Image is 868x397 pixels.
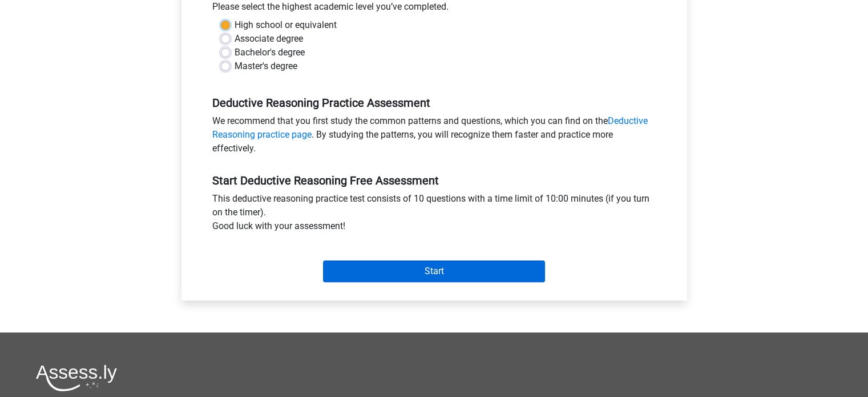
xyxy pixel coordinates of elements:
[212,96,656,110] h5: Deductive Reasoning Practice Assessment
[36,364,117,391] img: Assessly logo
[235,59,297,73] label: Master's degree
[323,260,545,282] input: Start
[235,32,303,46] label: Associate degree
[212,174,656,187] h5: Start Deductive Reasoning Free Assessment
[204,192,665,238] div: This deductive reasoning practice test consists of 10 questions with a time limit of 10:00 minute...
[204,114,665,160] div: We recommend that you first study the common patterns and questions, which you can find on the . ...
[235,46,305,59] label: Bachelor's degree
[235,18,337,32] label: High school or equivalent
